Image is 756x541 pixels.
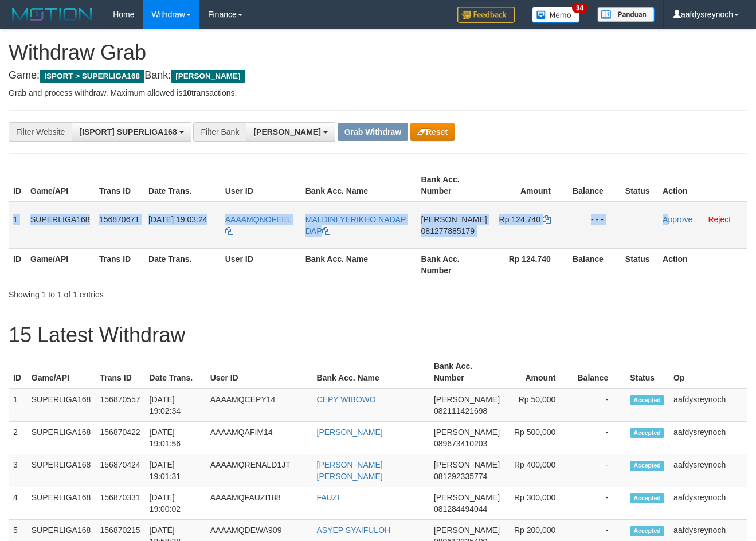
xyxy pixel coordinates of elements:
[434,493,500,502] span: [PERSON_NAME]
[26,248,95,281] th: Game/API
[145,389,206,422] td: [DATE] 19:02:34
[225,215,291,236] a: AAAAMQNOFEEL
[630,493,664,503] span: Accepted
[79,127,177,136] span: [ISPORT] SUPERLIGA168
[221,248,301,281] th: User ID
[573,454,625,487] td: -
[9,454,27,487] td: 3
[253,127,320,136] span: [PERSON_NAME]
[9,389,27,422] td: 1
[504,454,573,487] td: Rp 400,000
[434,428,500,437] span: [PERSON_NAME]
[434,439,487,448] span: Copy 089673410203 to clipboard
[504,487,573,520] td: Rp 300,000
[246,122,335,142] button: [PERSON_NAME]
[312,356,429,389] th: Bank Acc. Name
[630,428,664,438] span: Accepted
[421,215,487,224] span: [PERSON_NAME]
[206,454,312,487] td: AAAAMQRENALD1JT
[429,356,504,389] th: Bank Acc. Number
[9,202,26,249] td: 1
[663,215,692,224] a: Approve
[9,87,747,99] p: Grab and process withdraw. Maximum allowed is transactions.
[669,422,747,454] td: aafdysreynoch
[317,493,340,502] a: FAUZI
[171,70,245,83] span: [PERSON_NAME]
[630,526,664,536] span: Accepted
[434,472,487,481] span: Copy 081292335774 to clipboard
[434,395,500,404] span: [PERSON_NAME]
[457,7,515,23] img: Feedback.jpg
[96,422,145,454] td: 156870422
[708,215,731,224] a: Reject
[301,169,417,202] th: Bank Acc. Name
[504,422,573,454] td: Rp 500,000
[9,70,747,81] h4: Game: Bank:
[658,169,747,202] th: Action
[145,422,206,454] td: [DATE] 19:01:56
[434,526,500,535] span: [PERSON_NAME]
[410,123,455,141] button: Reset
[96,454,145,487] td: 156870424
[597,7,655,22] img: panduan.png
[301,248,417,281] th: Bank Acc. Name
[317,395,376,404] a: CEPY WIBOWO
[625,356,669,389] th: Status
[669,389,747,422] td: aafdysreynoch
[206,487,312,520] td: AAAAMQFAUZI188
[317,460,383,481] a: [PERSON_NAME] [PERSON_NAME]
[40,70,144,83] span: ISPORT > SUPERLIGA168
[573,487,625,520] td: -
[206,422,312,454] td: AAAAMQAFIM14
[96,487,145,520] td: 156870331
[417,169,492,202] th: Bank Acc. Number
[99,215,139,224] span: 156870671
[95,169,144,202] th: Trans ID
[9,284,307,300] div: Showing 1 to 1 of 1 entries
[9,41,747,64] h1: Withdraw Grab
[317,526,391,535] a: ASYEP SYAIFULOH
[9,169,26,202] th: ID
[9,422,27,454] td: 2
[193,122,246,142] div: Filter Bank
[572,3,587,13] span: 34
[669,356,747,389] th: Op
[504,356,573,389] th: Amount
[543,215,551,224] a: Copy 124740 to clipboard
[317,428,383,437] a: [PERSON_NAME]
[573,389,625,422] td: -
[532,7,580,23] img: Button%20Memo.svg
[27,487,96,520] td: SUPERLIGA168
[621,169,658,202] th: Status
[434,460,500,469] span: [PERSON_NAME]
[9,324,747,347] h1: 15 Latest Withdraw
[568,169,621,202] th: Balance
[621,248,658,281] th: Status
[669,454,747,487] td: aafdysreynoch
[499,215,540,224] span: Rp 124.740
[9,122,72,142] div: Filter Website
[96,389,145,422] td: 156870557
[669,487,747,520] td: aafdysreynoch
[504,389,573,422] td: Rp 50,000
[658,248,747,281] th: Action
[221,169,301,202] th: User ID
[144,248,221,281] th: Date Trans.
[417,248,492,281] th: Bank Acc. Number
[95,248,144,281] th: Trans ID
[27,389,96,422] td: SUPERLIGA168
[145,356,206,389] th: Date Trans.
[206,356,312,389] th: User ID
[27,422,96,454] td: SUPERLIGA168
[27,454,96,487] td: SUPERLIGA168
[305,215,406,236] a: MALDINI YERIKHO NADAP DAP
[434,504,487,513] span: Copy 081284494044 to clipboard
[492,169,568,202] th: Amount
[144,169,221,202] th: Date Trans.
[96,356,145,389] th: Trans ID
[148,215,207,224] span: [DATE] 19:03:24
[26,169,95,202] th: Game/API
[421,226,475,236] span: Copy 081277885179 to clipboard
[145,454,206,487] td: [DATE] 19:01:31
[630,461,664,471] span: Accepted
